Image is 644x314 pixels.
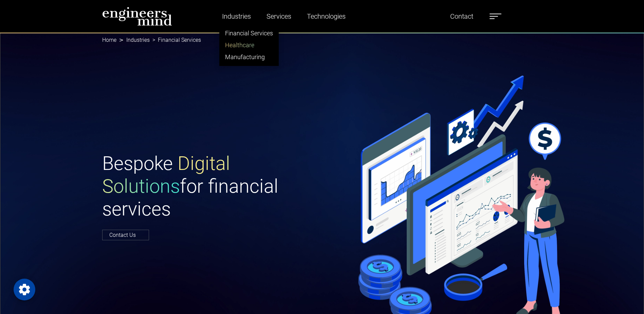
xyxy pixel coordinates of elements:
a: Contact Us [102,230,149,240]
a: Industries [126,37,150,43]
a: Industries [219,8,254,24]
li: Financial Services [150,36,201,44]
a: Services [264,8,294,24]
h1: Bespoke for financial services [102,152,318,221]
a: Manufacturing [220,51,278,63]
a: Home [102,37,116,43]
a: Contact [447,8,476,24]
a: Healthcare [220,39,278,51]
nav: breadcrumb [102,33,542,48]
ul: Industries [219,24,279,66]
a: Financial Services [220,27,278,39]
span: Digital Solutions [102,152,230,197]
img: logo [102,7,172,26]
a: Technologies [304,8,348,24]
